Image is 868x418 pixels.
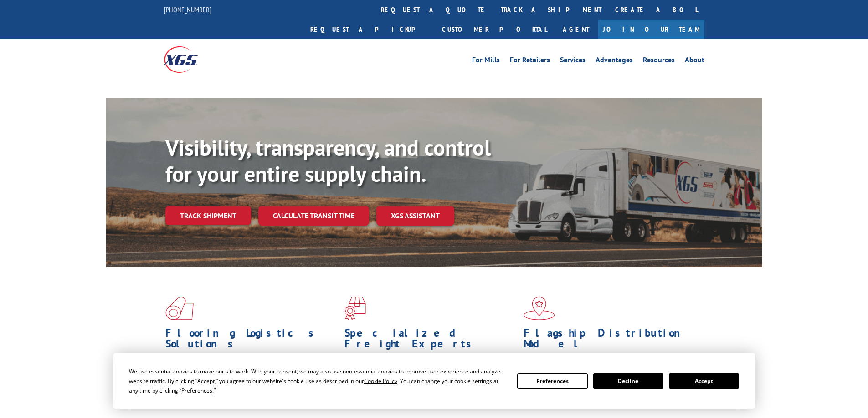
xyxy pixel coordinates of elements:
[164,5,211,14] a: [PHONE_NUMBER]
[596,56,633,66] a: Advantages
[364,377,397,385] span: Cookie Policy
[643,56,675,66] a: Resources
[560,56,586,66] a: Services
[685,56,704,66] a: About
[165,297,194,320] img: xgs-icon-total-supply-chain-intelligence-red
[510,56,550,66] a: For Retailers
[344,327,517,354] h1: Specialized Freight Experts
[669,373,739,389] button: Accept
[593,373,663,389] button: Decline
[524,327,696,354] h1: Flagship Distribution Model
[113,353,755,409] div: Cookie Consent Prompt
[435,20,554,39] a: Customer Portal
[598,20,704,39] a: Join Our Team
[344,297,366,320] img: xgs-icon-focused-on-flooring-red
[524,297,555,320] img: xgs-icon-flagship-distribution-model-red
[181,387,212,394] span: Preferences
[472,56,500,66] a: For Mills
[376,206,454,226] a: XGS ASSISTANT
[165,133,491,188] b: Visibility, transparency, and control for your entire supply chain.
[165,327,338,354] h1: Flooring Logistics Solutions
[129,367,506,395] div: We use essential cookies to make our site work. With your consent, we may also use non-essential ...
[517,373,587,389] button: Preferences
[165,206,251,225] a: Track shipment
[258,206,369,226] a: Calculate transit time
[303,20,435,39] a: Request a pickup
[554,20,598,39] a: Agent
